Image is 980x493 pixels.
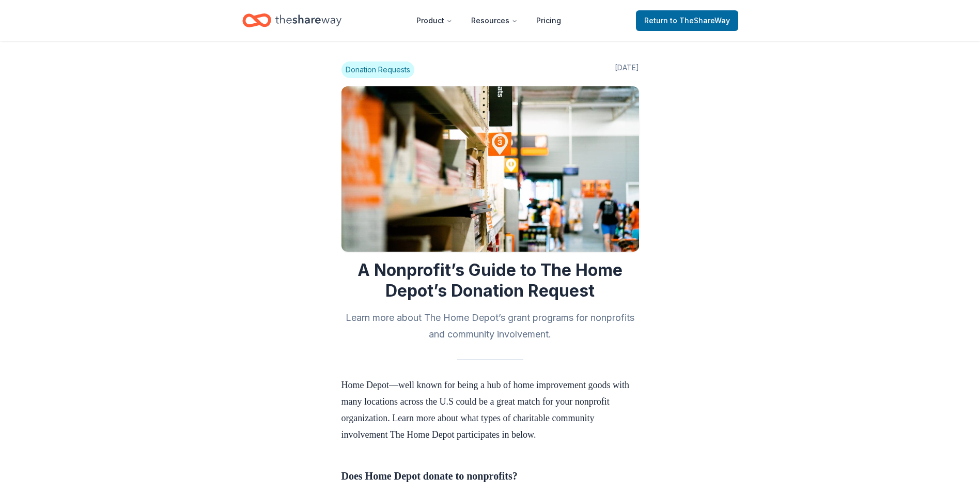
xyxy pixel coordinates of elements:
a: Returnto TheShareWay [636,10,738,31]
a: Pricing [528,10,569,31]
h1: A Nonprofit’s Guide to The Home Depot’s Donation Request [341,260,639,301]
button: Product [408,10,461,31]
span: Donation Requests [341,61,414,78]
h2: Learn more about The Home Depot’s grant programs for nonprofits and community involvement. [341,310,639,343]
button: Resources [463,10,526,31]
span: to TheShareWay [670,16,730,25]
span: Return [644,14,730,27]
p: Home Depot—well known for being a hub of home improvement goods with many locations across the U.... [341,377,639,443]
span: [DATE] [615,61,639,78]
img: Image for A Nonprofit’s Guide to The Home Depot’s Donation Request [341,86,639,252]
h3: Does Home Depot donate to nonprofits? [341,468,639,484]
a: Home [242,8,341,33]
nav: Main [408,8,569,33]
